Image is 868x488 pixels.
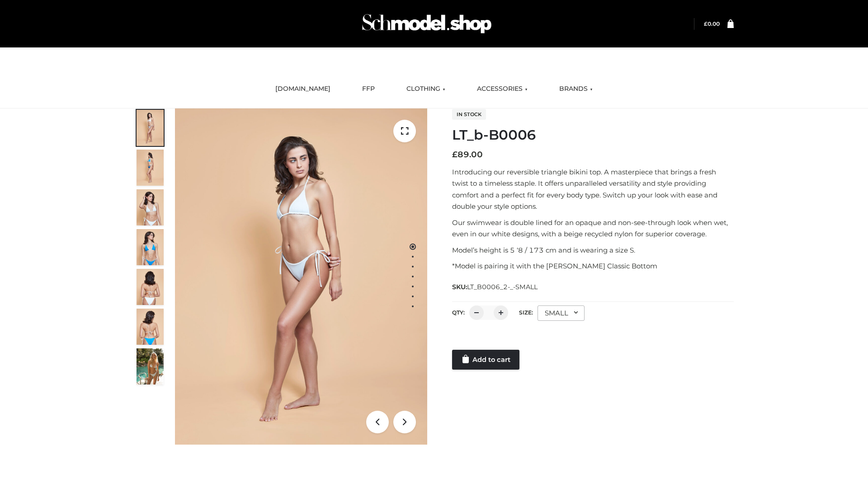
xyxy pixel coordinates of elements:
[137,348,164,385] img: Arieltop_CloudNine_AzureSky2.jpg
[452,127,734,143] h1: LT_b-B0006
[452,260,734,272] p: *Model is pairing it with the [PERSON_NAME] Classic Bottom
[137,150,164,186] img: ArielClassicBikiniTop_CloudNine_AzureSky_OW114ECO_2-scaled.jpg
[137,229,164,265] img: ArielClassicBikiniTop_CloudNine_AzureSky_OW114ECO_4-scaled.jpg
[452,244,734,256] p: Model’s height is 5 ‘8 / 173 cm and is wearing a size S.
[519,309,533,316] label: Size:
[137,309,164,345] img: ArielClassicBikiniTop_CloudNine_AzureSky_OW114ECO_8-scaled.jpg
[452,109,486,120] span: In stock
[452,350,519,370] a: Add to cart
[137,110,164,146] img: ArielClassicBikiniTop_CloudNine_AzureSky_OW114ECO_1-scaled.jpg
[355,79,382,99] a: FFP
[452,217,734,240] p: Our swimwear is double lined for an opaque and non-see-through look when wet, even in our white d...
[538,305,585,321] div: SMALL
[452,282,538,292] span: SKU:
[467,283,538,291] span: LT_B0006_2-_-SMALL
[269,79,337,99] a: [DOMAIN_NAME]
[137,189,164,225] img: ArielClassicBikiniTop_CloudNine_AzureSky_OW114ECO_3-scaled.jpg
[452,150,483,160] bdi: 89.00
[175,108,427,445] img: ArielClassicBikiniTop_CloudNine_AzureSky_OW114ECO_1
[704,20,708,27] span: £
[452,309,465,316] label: QTY:
[704,20,720,27] a: £0.00
[400,79,452,99] a: CLOTHING
[359,6,495,42] img: Schmodel Admin 964
[452,166,734,212] p: Introducing our reversible triangle bikini top. A masterpiece that brings a fresh twist to a time...
[470,79,534,99] a: ACCESSORIES
[137,269,164,305] img: ArielClassicBikiniTop_CloudNine_AzureSky_OW114ECO_7-scaled.jpg
[552,79,599,99] a: BRANDS
[704,20,720,27] bdi: 0.00
[452,150,458,160] span: £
